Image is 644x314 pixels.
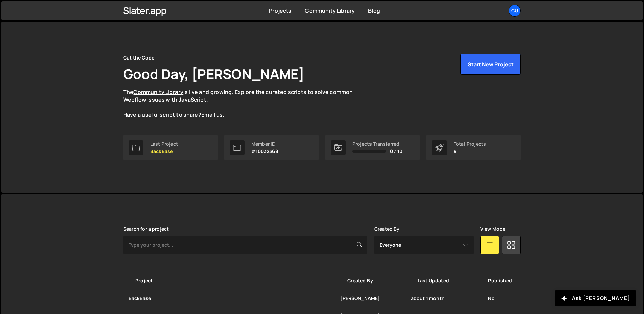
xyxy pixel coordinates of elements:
[123,289,521,307] a: BackBase [PERSON_NAME] about 1 month No
[454,149,486,154] p: 9
[123,236,367,254] input: Type your project...
[123,226,169,232] label: Search for a project
[481,295,517,302] div: No
[269,7,291,14] a: Projects
[305,7,355,14] a: Community Library
[251,141,278,147] div: Member ID
[123,54,154,62] div: Cut the Code
[481,277,517,284] div: Published
[123,88,366,119] p: The is live and growing. Explore the curated scripts to solve common Webflow issues with JavaScri...
[411,295,481,302] div: about 1 month
[123,135,218,160] a: Last Project BackBase
[368,7,380,14] a: Blog
[201,111,223,118] a: Email us
[555,290,636,306] button: Ask [PERSON_NAME]
[150,141,178,147] div: Last Project
[374,226,400,232] label: Created By
[129,277,340,284] div: Project
[129,295,340,302] div: BackBase
[251,149,278,154] p: #10032368
[454,141,486,147] div: Total Projects
[390,149,402,154] span: 0 / 10
[150,149,178,154] p: BackBase
[123,65,304,83] h1: Good Day, [PERSON_NAME]
[509,5,521,17] a: Cu
[352,141,402,147] div: Projects Transferred
[133,88,183,96] a: Community Library
[480,226,505,232] label: View Mode
[340,295,411,302] div: [PERSON_NAME]
[460,54,521,75] button: Start New Project
[340,277,411,284] div: Created By
[411,277,481,284] div: Last Updated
